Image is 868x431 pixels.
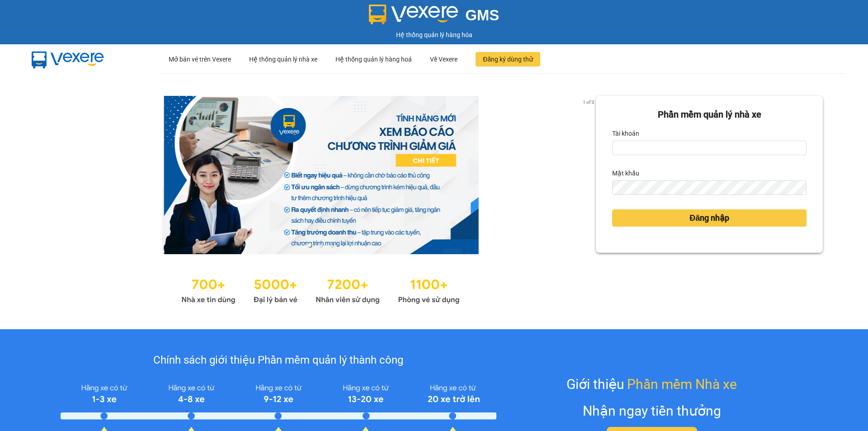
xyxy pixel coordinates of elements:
span: Đăng nhập [689,212,729,224]
button: Đăng ký dùng thử [476,52,540,66]
span: GMS [465,7,499,24]
div: Về Vexere [430,45,458,74]
label: Mật khẩu [612,166,639,180]
p: 1 of 3 [580,96,596,108]
li: slide item 3 [330,243,333,247]
div: Nhận ngay tiền thưởng [583,400,721,422]
div: Hệ thống quản lý nhà xe [249,45,317,74]
button: previous slide / item [45,96,58,254]
li: slide item 2 [319,243,322,247]
img: mbUUG5Q.png [23,44,113,74]
img: Statistics.png [181,272,460,307]
span: Đăng ký dùng thử [483,54,533,64]
img: logo 2 [369,5,458,24]
a: GMS [369,14,500,21]
div: Phần mềm quản lý nhà xe [612,108,807,122]
div: Hệ thống quản lý hàng hóa [2,30,866,40]
div: Chính sách giới thiệu Phần mềm quản lý thành công [61,352,496,369]
div: Mở bán vé trên Vexere [169,45,231,74]
span: Phần mềm Nhà xe [627,374,737,395]
label: Tài khoản [612,126,639,141]
div: Giới thiệu [566,374,737,395]
input: Tài khoản [612,141,807,155]
button: Đăng nhập [612,209,807,227]
input: Mật khẩu [612,180,807,195]
button: next slide / item [583,96,596,254]
div: Hệ thống quản lý hàng hoá [335,45,412,74]
li: slide item 1 [308,243,311,247]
